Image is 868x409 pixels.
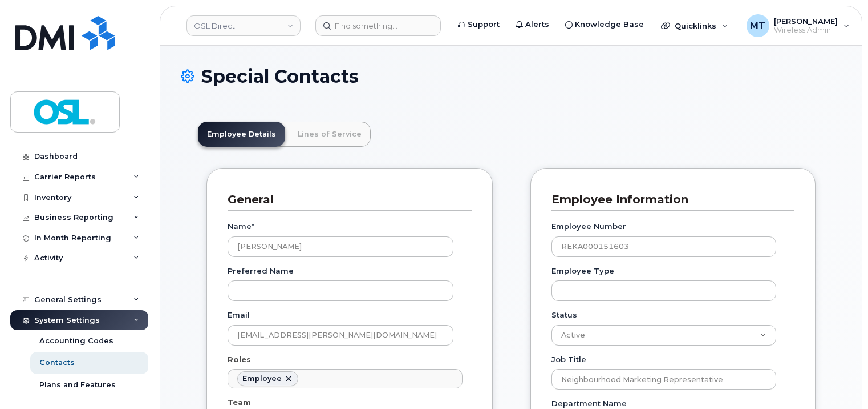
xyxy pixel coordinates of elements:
h3: General [228,192,463,207]
label: Department Name [551,398,627,409]
label: Job Title [551,354,586,365]
label: Status [551,310,577,320]
label: Employee Type [551,266,614,276]
label: Name [228,221,254,232]
h3: Employee Information [551,192,786,207]
a: Employee Details [198,122,285,147]
label: Email [228,310,250,320]
label: Employee Number [551,221,626,232]
h1: Special Contacts [181,66,841,86]
abbr: required [252,222,254,231]
label: Preferred Name [228,266,294,276]
div: Employee [242,374,282,383]
label: Team [228,397,251,408]
label: Roles [228,354,251,365]
a: Lines of Service [289,122,371,147]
